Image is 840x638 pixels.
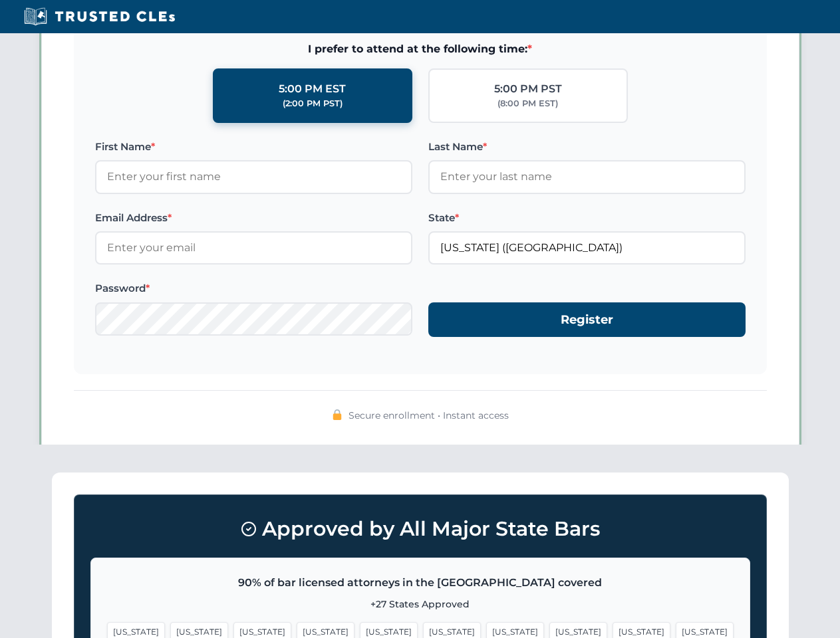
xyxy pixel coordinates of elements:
[349,408,509,423] span: Secure enrollment • Instant access
[95,231,412,265] input: Enter your email
[95,210,412,226] label: Email Address
[428,231,746,265] input: California (CA)
[90,511,750,547] h3: Approved by All Major State Bars
[428,160,746,193] input: Enter your last name
[332,409,343,420] img: 🔒
[95,139,412,155] label: First Name
[494,80,562,98] div: 5:00 PM PST
[95,41,746,58] span: I prefer to attend at the following time:
[283,97,343,110] div: (2:00 PM PST)
[428,302,746,338] button: Register
[428,210,746,226] label: State
[107,597,734,611] p: +27 States Approved
[95,160,412,193] input: Enter your first name
[497,97,558,110] div: (8:00 PM EST)
[95,280,412,296] label: Password
[279,80,346,98] div: 5:00 PM EST
[107,574,734,591] p: 90% of bar licensed attorneys in the [GEOGRAPHIC_DATA] covered
[20,7,179,27] img: Trusted CLEs
[428,139,746,155] label: Last Name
